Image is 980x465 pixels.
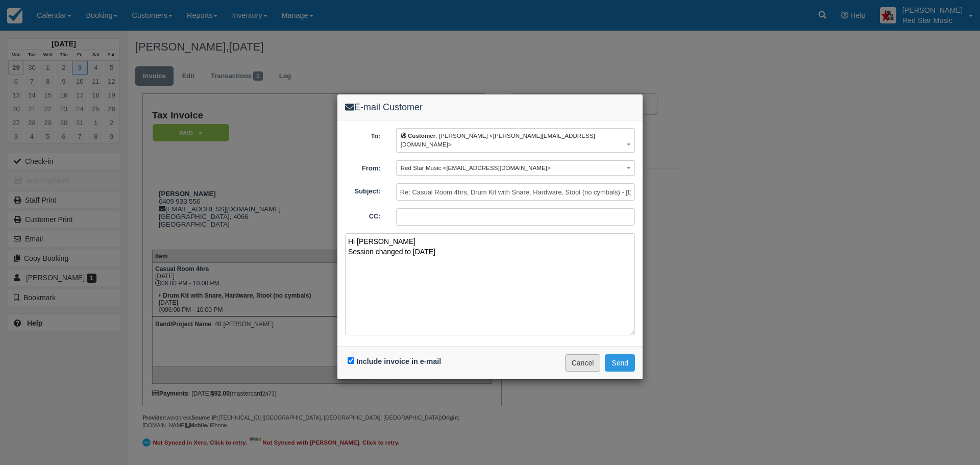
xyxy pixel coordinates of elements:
[345,102,635,113] h4: E-mail Customer
[408,132,435,139] b: Customer
[396,128,635,152] button: Customer: [PERSON_NAME] <[PERSON_NAME][EMAIL_ADDRESS][DOMAIN_NAME]>
[605,354,635,372] button: Send
[401,164,551,171] span: Red Star Music <[EMAIL_ADDRESS][DOMAIN_NAME]>
[401,132,595,148] span: : [PERSON_NAME] <[PERSON_NAME][EMAIL_ADDRESS][DOMAIN_NAME]>
[337,183,388,197] label: Subject:
[337,160,388,174] label: From:
[337,208,388,222] label: CC:
[356,357,441,365] label: Include invoice in e-mail
[565,354,601,372] button: Cancel
[396,160,635,176] button: Red Star Music <[EMAIL_ADDRESS][DOMAIN_NAME]>
[337,128,388,141] label: To:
